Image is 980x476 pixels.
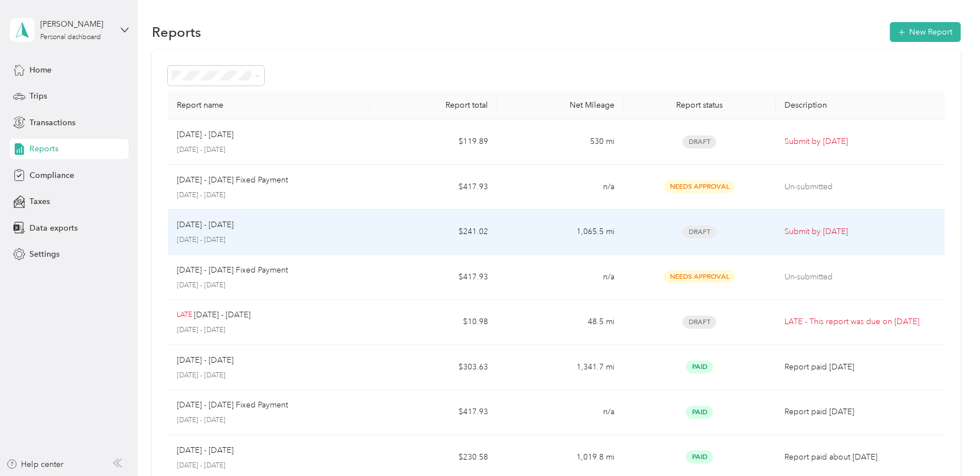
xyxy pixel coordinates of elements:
p: Un-submitted [785,181,936,193]
div: Report status [633,100,766,110]
td: 1,341.7 mi [497,345,623,390]
span: Paid [686,360,713,373]
p: LATE - This report was due on [DATE] [785,316,936,328]
p: [DATE] - [DATE] [177,129,234,141]
button: Help center [6,458,64,470]
span: Draft [682,135,716,148]
p: [DATE] - [DATE] [177,461,362,471]
span: Reports [29,143,58,155]
p: [DATE] - [DATE] [177,354,234,367]
p: [DATE] - [DATE] Fixed Payment [177,399,288,411]
span: Draft [682,316,716,329]
span: Transactions [29,117,75,129]
span: Draft [682,226,716,239]
span: Settings [29,248,60,260]
td: n/a [497,255,623,300]
span: Data exports [29,222,78,234]
td: $417.93 [370,165,497,210]
span: Taxes [29,195,50,207]
td: $303.63 [370,345,497,390]
h1: Reports [152,26,201,38]
p: [DATE] - [DATE] [177,219,234,231]
p: Submit by [DATE] [785,226,936,238]
th: Net Mileage [497,91,623,120]
td: 48.5 mi [497,300,623,345]
p: Report paid about [DATE] [785,451,936,464]
td: $241.02 [370,210,497,255]
iframe: Everlance-gr Chat Button Frame [917,413,980,476]
th: Description [776,91,945,120]
td: $417.93 [370,255,497,300]
p: [DATE] - [DATE] [177,415,362,426]
div: [PERSON_NAME] [40,18,111,30]
p: Report paid [DATE] [785,361,936,373]
th: Report total [370,91,497,120]
span: Needs Approval [664,270,735,283]
td: n/a [497,165,623,210]
p: [DATE] - [DATE] [177,145,362,155]
p: Un-submitted [785,271,936,283]
p: [DATE] - [DATE] [177,190,362,201]
p: [DATE] - [DATE] [177,325,362,335]
p: [DATE] - [DATE] [177,444,234,457]
p: LATE [177,310,192,320]
td: $119.89 [370,120,497,165]
p: Report paid [DATE] [785,406,936,418]
p: [DATE] - [DATE] Fixed Payment [177,264,288,277]
p: [DATE] - [DATE] [177,280,362,291]
span: Compliance [29,169,74,181]
p: [DATE] - [DATE] [177,235,362,245]
td: 1,065.5 mi [497,210,623,255]
td: 530 mi [497,120,623,165]
p: [DATE] - [DATE] [194,309,251,321]
span: Trips [29,90,47,102]
span: Home [29,64,52,76]
td: $10.98 [370,300,497,345]
div: Personal dashboard [40,34,101,41]
button: New Report [890,22,961,42]
td: n/a [497,390,623,435]
p: [DATE] - [DATE] Fixed Payment [177,174,288,186]
span: Needs Approval [664,180,735,193]
th: Report name [168,91,371,120]
span: Paid [686,450,713,464]
p: [DATE] - [DATE] [177,371,362,381]
p: Submit by [DATE] [785,135,936,148]
td: $417.93 [370,390,497,435]
span: Paid [686,406,713,419]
